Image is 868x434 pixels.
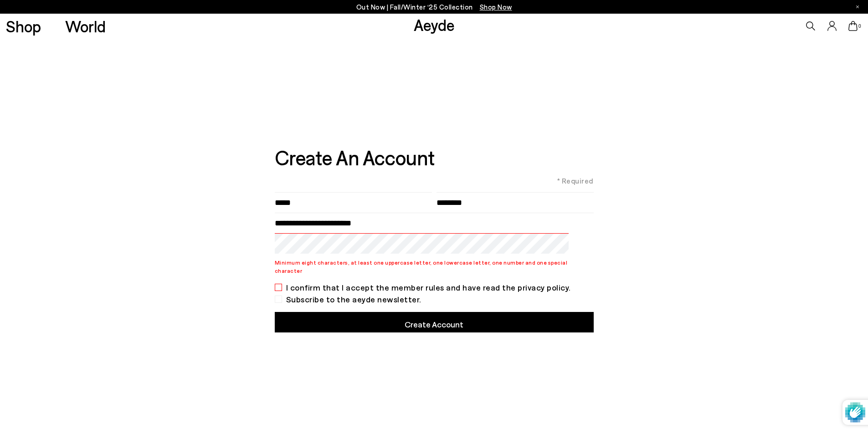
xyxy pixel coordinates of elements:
[275,258,594,275] label: Minimum eight characters, at least one uppercase letter, one lowercase letter, one number and one...
[480,3,512,11] span: Navigate to /collections/new-in
[858,24,862,29] span: 0
[275,312,594,332] button: Create Account
[356,1,512,13] p: Out Now | Fall/Winter ‘25 Collection
[286,284,594,291] label: I confirm that I accept the member rules and have read the privacy policy.
[275,175,594,186] span: * Required
[275,143,594,172] h1: Create An Account
[848,21,858,31] a: 0
[6,18,41,34] a: Shop
[845,400,865,425] img: Protected by hCaptcha
[414,15,455,34] a: Aeyde
[65,18,106,34] a: World
[286,296,594,303] label: Subscribe to the aeyde newsletter.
